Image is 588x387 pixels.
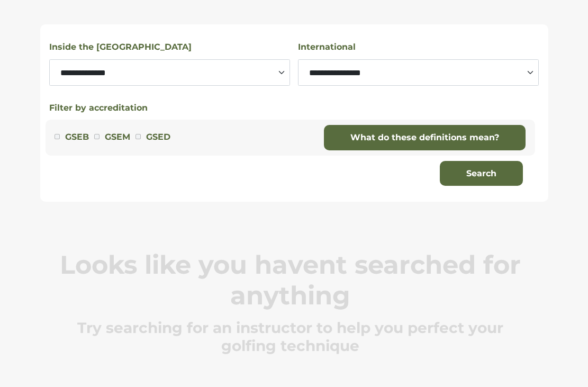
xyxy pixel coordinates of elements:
label: Inside the [GEOGRAPHIC_DATA] [49,40,192,54]
p: Looks like you havent searched for anything [46,249,535,311]
button: Filter by accreditation [49,102,148,114]
select: Select a state [49,59,290,86]
button: Search [440,161,523,186]
label: GSEM [105,130,130,144]
label: International [298,40,356,54]
a: What do these definitions mean? [324,125,526,150]
p: Try searching for an instructor to help you perfect your golfing technique [46,319,535,355]
label: GSED [146,130,170,144]
label: GSEB [65,130,89,144]
select: Select a country [298,59,539,86]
